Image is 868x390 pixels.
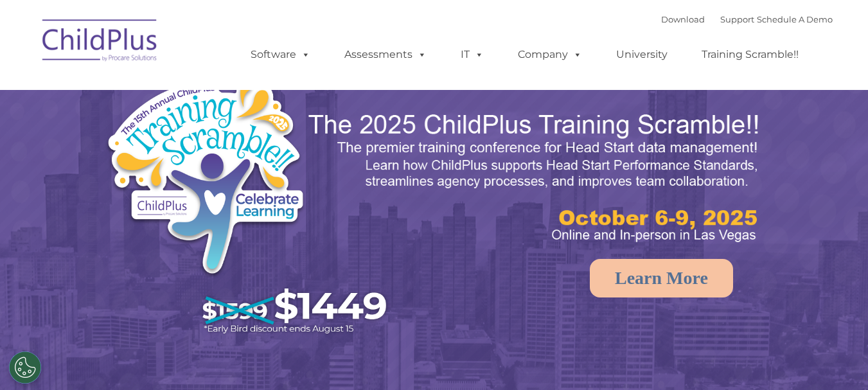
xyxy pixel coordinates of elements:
[757,14,833,24] a: Schedule A Demo
[36,10,164,75] img: ChildPlus by Procare Solutions
[332,42,439,67] a: Assessments
[661,14,705,24] a: Download
[505,42,595,67] a: Company
[603,42,680,67] a: University
[661,14,833,24] font: |
[9,351,41,384] button: Cookies Settings
[238,42,323,67] a: Software
[448,42,497,67] a: IT
[720,14,754,24] a: Support
[590,259,733,297] a: Learn More
[689,42,811,67] a: Training Scramble!!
